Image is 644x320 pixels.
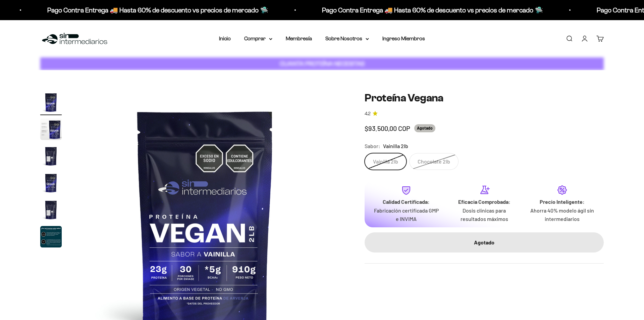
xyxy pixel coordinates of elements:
h1: Proteína Vegana [365,92,604,104]
a: Membresía [286,36,312,41]
summary: Sobre Nosotros [325,34,369,43]
summary: Comprar [244,34,272,43]
img: Proteína Vegana [40,119,62,140]
strong: CUANTA PROTEÍNA NECESITAS [280,60,365,67]
a: Ingreso Miembros [382,36,425,41]
button: Agotado [365,232,604,253]
button: Ir al artículo 2 [40,119,62,142]
p: Ahorra 40% modelo ágil sin intermediarios [529,206,596,223]
span: Vainilla 2lb [383,142,408,150]
p: Pago Contra Entrega 🚚 Hasta 60% de descuento vs precios de mercado 🛸 [322,5,543,15]
p: Pago Contra Entrega 🚚 Hasta 60% de descuento vs precios de mercado 🛸 [47,5,268,15]
a: Inicio [219,36,231,41]
button: Ir al artículo 5 [40,199,62,223]
img: Proteína Vegana [40,199,62,221]
span: 4.2 [365,110,371,118]
strong: Calidad Certificada: [383,198,430,205]
button: Ir al artículo 1 [40,92,62,115]
legend: Sabor: [365,142,380,150]
img: Proteína Vegana [40,92,62,113]
button: Ir al artículo 6 [40,226,62,249]
img: Proteína Vegana [40,172,62,194]
p: Fabricación certificada GMP e INVIMA [373,206,440,223]
button: Ir al artículo 4 [40,172,62,196]
strong: Precio Inteligente: [540,198,585,205]
img: Proteína Vegana [40,226,62,247]
button: Ir al artículo 3 [40,145,62,169]
sale-price: $93.500,00 COP [365,123,410,134]
img: Proteína Vegana [40,145,62,167]
p: Dosis clínicas para resultados máximos [450,206,518,223]
strong: Eficacia Comprobada: [458,198,511,205]
sold-out-badge: Agotado [414,124,435,132]
a: 4.24.2 de 5.0 estrellas [365,110,604,118]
